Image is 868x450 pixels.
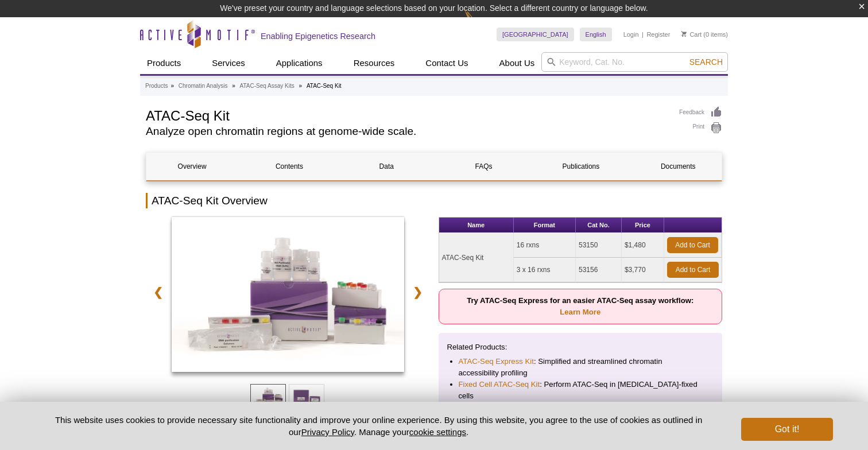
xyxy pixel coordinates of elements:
a: Publications [535,153,626,180]
li: » [232,83,235,89]
img: ATAC-Seq Kit [172,217,404,372]
a: Documents [633,153,724,180]
th: Price [622,218,664,233]
a: Applications [269,52,330,74]
a: Products [145,81,168,91]
th: Name [439,218,514,233]
h2: Enabling Epigenetics Research [261,31,375,41]
a: Privacy Policy [301,427,354,437]
a: FAQs [438,153,529,180]
a: Cart [681,30,702,38]
h2: Analyze open chromatin regions at genome-wide scale. [146,126,668,137]
li: : Perform ATAC-Seq in [MEDICAL_DATA]-fixed cells [459,379,703,402]
p: Related Products: [447,342,714,353]
td: ATAC-Seq Kit [439,233,514,282]
p: This website uses cookies to provide necessary site functionality and improve your online experie... [35,414,722,438]
a: Fixed Cell ATAC-Seq Kit [459,379,540,390]
th: Cat No. [576,218,622,233]
a: Register [646,30,670,38]
img: Your Cart [681,31,687,37]
td: 3 x 16 rxns [514,258,576,282]
h2: ATAC-Seq Kit Overview [146,193,722,208]
a: ATAC-Seq Kit [172,217,404,375]
li: ATAC-Seq Kit [307,83,342,89]
td: $3,770 [622,258,664,282]
a: Contact Us [418,52,475,74]
li: : Simplified and streamlined chromatin accessibility profiling [459,356,703,379]
a: ❮ [146,279,170,305]
a: Feedback [679,106,722,119]
a: Services [205,52,252,74]
button: Got it! [741,418,833,441]
a: Print [679,122,722,134]
button: cookie settings [409,427,466,437]
button: Search [686,57,726,67]
img: Change Here [464,9,495,36]
a: Resources [347,52,402,74]
li: » [299,83,303,89]
a: Data [341,153,432,180]
a: Products [140,52,188,74]
input: Keyword, Cat. No. [541,52,728,72]
a: Chromatin Analysis [179,81,228,91]
a: Login [623,30,639,38]
td: 16 rxns [514,233,576,258]
a: About Us [493,52,542,74]
td: $1,480 [622,233,664,258]
a: Learn More [560,308,600,316]
span: Search [689,57,723,67]
li: » [170,83,174,89]
a: Contents [243,153,335,180]
li: | [642,28,644,41]
a: ATAC-Seq Express Kit [459,356,534,367]
h1: ATAC-Seq Kit [146,106,668,123]
strong: Try ATAC-Seq Express for an easier ATAC-Seq assay workflow: [467,296,693,316]
a: Add to Cart [667,262,719,278]
a: [GEOGRAPHIC_DATA] [497,28,574,41]
a: Overview [146,153,238,180]
a: ❯ [405,279,430,305]
td: 53156 [576,258,622,282]
a: ATAC-Seq Assay Kits [240,81,294,91]
a: Add to Cart [667,237,718,253]
th: Format [514,218,576,233]
td: 53150 [576,233,622,258]
a: English [580,28,612,41]
li: (0 items) [681,28,728,41]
